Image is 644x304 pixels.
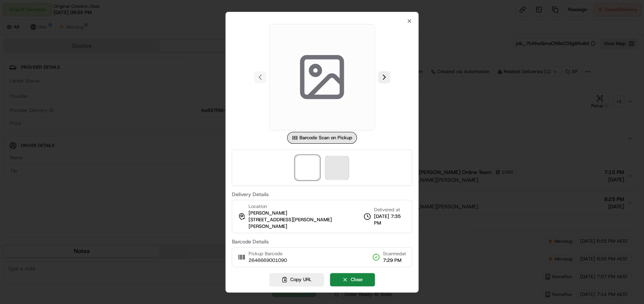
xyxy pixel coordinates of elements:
button: Close [330,273,375,286]
span: 2646669001090 [248,257,287,264]
span: Pickup Barcode [248,250,287,257]
div: Barcode Scan on Pickup [287,132,357,144]
span: Delivered at [374,206,406,213]
button: Copy URL [269,273,324,286]
label: Delivery Details [232,192,412,197]
span: [PERSON_NAME] [248,210,287,216]
span: [STREET_ADDRESS][PERSON_NAME][PERSON_NAME] [248,216,362,230]
span: Scanned at [383,250,406,257]
span: [DATE] 7:35 PM [374,213,406,226]
span: 7:29 PM [383,257,406,264]
label: Barcode Details [232,239,412,244]
span: Location [248,203,267,210]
